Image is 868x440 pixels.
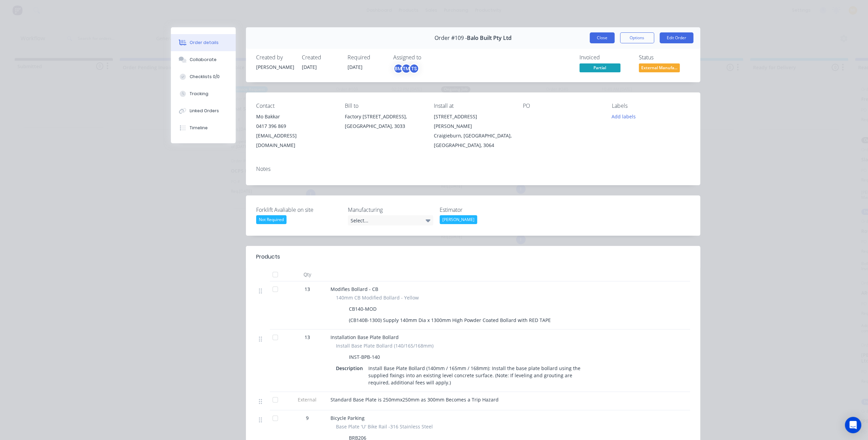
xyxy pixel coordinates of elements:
[608,112,639,121] button: Add labels
[345,121,423,131] div: [GEOGRAPHIC_DATA], 3033
[190,40,219,46] div: Order details
[190,125,208,131] div: Timeline
[401,63,411,74] div: TM
[440,206,525,214] label: Estimator
[306,414,309,422] span: 9
[256,253,280,261] div: Products
[336,423,433,430] span: Base Plate 'U' Bike Rail -316 Stainless Steel
[393,63,403,74] div: BM
[639,63,680,72] span: External Manufa...
[256,131,334,150] div: [EMAIL_ADDRESS][DOMAIN_NAME]
[435,35,467,41] span: Order #109 -
[336,294,419,301] span: 140mm CB Modified Bollard - Yellow
[190,74,220,80] div: Checklists 0/0
[348,54,385,61] div: Required
[409,63,419,74] div: TS
[330,334,399,340] span: Installation Base Plate Bollard
[348,206,433,214] label: Manufacturing
[345,103,423,109] div: Bill to
[346,304,379,314] div: CB140-MOD
[330,286,378,292] span: Modifies Bollard - CB
[660,32,693,43] button: Edit Order
[579,63,620,72] span: Partial
[348,64,363,70] span: [DATE]
[336,342,433,349] span: Install Base Plate Bollard (140/165/168mm)
[171,119,236,136] button: Timeline
[330,396,499,403] span: Standard Base Plate is 250mmx250mm as 300mm Becomes a Trip Hazard
[434,112,512,131] div: [STREET_ADDRESS][PERSON_NAME]
[579,54,631,61] div: Invoiced
[287,268,328,281] div: Qty
[305,334,310,341] span: 13
[346,352,383,362] div: INST-BPB-140
[171,68,236,85] button: Checklists 0/0
[330,415,365,421] span: Bicycle Parking
[639,63,680,74] button: External Manufa...
[590,32,615,43] button: Close
[256,112,334,150] div: Mo Bakkar0417 396 869[EMAIL_ADDRESS][DOMAIN_NAME]
[302,54,339,61] div: Created
[302,64,317,70] span: [DATE]
[190,108,219,114] div: Linked Orders
[434,103,512,109] div: Install at
[434,112,512,150] div: [STREET_ADDRESS][PERSON_NAME]Craigieburn, [GEOGRAPHIC_DATA], [GEOGRAPHIC_DATA], 3064
[190,91,208,97] div: Tracking
[393,63,419,74] button: BMTMTS
[845,417,861,433] div: Open Intercom Messenger
[393,54,461,61] div: Assigned to
[305,285,310,293] span: 13
[612,103,690,109] div: Labels
[256,206,341,214] label: Forklift Avaliable on site
[348,215,433,225] div: Select...
[256,103,334,109] div: Contact
[467,35,512,41] span: Balo Built Pty Ltd
[345,112,423,134] div: Factory [STREET_ADDRESS],[GEOGRAPHIC_DATA], 3033
[440,215,477,224] div: [PERSON_NAME]
[256,54,294,61] div: Created by
[171,85,236,102] button: Tracking
[171,51,236,68] button: Collaborate
[523,103,601,109] div: PO
[256,112,334,121] div: Mo Bakkar
[256,63,294,71] div: [PERSON_NAME]
[434,131,512,150] div: Craigieburn, [GEOGRAPHIC_DATA], [GEOGRAPHIC_DATA], 3064
[290,396,325,403] span: External
[256,166,690,172] div: Notes
[171,34,236,51] button: Order details
[366,363,592,387] div: Install Base Plate Bollard (140mm / 165mm / 168mm): Install the base plate bollard using the supp...
[256,215,286,224] div: Not Required
[190,57,217,63] div: Collaborate
[346,315,554,325] div: (CB140B-1300) Supply 140mm Dia x 1300mm High Powder Coated Bollard with RED TAPE
[345,112,423,121] div: Factory [STREET_ADDRESS],
[620,32,654,43] button: Options
[256,121,334,131] div: 0417 396 869
[639,54,690,61] div: Status
[336,363,366,373] div: Description
[171,102,236,119] button: Linked Orders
